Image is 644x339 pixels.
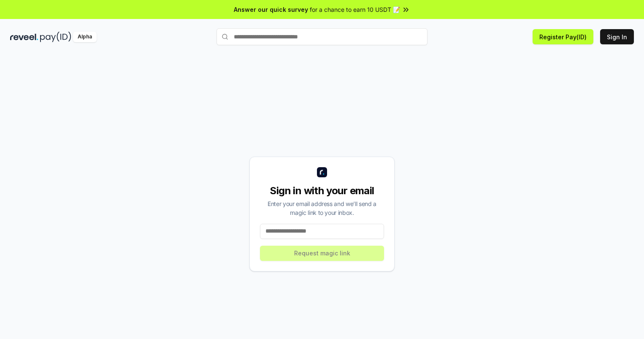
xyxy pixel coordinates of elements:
button: Register Pay(ID) [533,29,593,44]
img: pay_id [40,32,71,42]
div: Sign in with your email [260,184,384,198]
button: Sign In [600,29,634,44]
img: reveel_dark [10,32,38,42]
div: Enter your email address and we’ll send a magic link to your inbox. [260,199,384,217]
span: for a chance to earn 10 USDT 📝 [310,5,400,14]
span: Answer our quick survey [234,5,308,14]
img: logo_small [317,167,327,177]
div: Alpha [73,32,97,42]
